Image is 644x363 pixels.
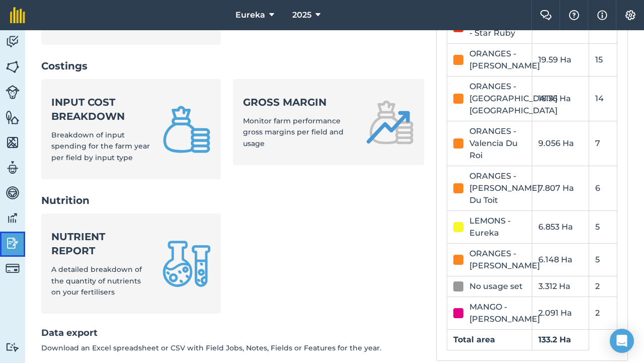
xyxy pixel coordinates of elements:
[41,193,424,207] h2: Nutrition
[589,297,617,329] td: 2
[51,265,142,297] span: A detailed breakdown of the quantity of nutrients on your fertilisers
[532,43,589,76] td: 19.59 Ha
[589,121,617,166] td: 7
[6,210,20,226] img: svg+xml;base64,PD94bWwgdmVyc2lvbj0iMS4wIiBlbmNvZGluZz0idXRmLTgiPz4KPCEtLSBHZW5lcmF0b3I6IEFkb2JlIE...
[532,121,589,166] td: 9.056 Ha
[532,243,589,276] td: 6.148 Ha
[469,125,526,162] div: ORANGES - Valencia Du Roi
[292,9,311,21] span: 2025
[610,329,634,353] div: Open Intercom Messenger
[6,34,20,49] img: svg+xml;base64,PD94bWwgdmVyc2lvbj0iMS4wIiBlbmNvZGluZz0idXRmLTgiPz4KPCEtLSBHZW5lcmF0b3I6IEFkb2JlIE...
[41,213,221,314] a: Nutrient reportA detailed breakdown of the quantity of nutrients on your fertilisers
[589,166,617,210] td: 6
[469,280,523,293] div: No usage set
[469,48,540,72] div: ORANGES - [PERSON_NAME]
[597,9,607,21] img: svg+xml;base64,PHN2ZyB4bWxucz0iaHR0cDovL3d3dy53My5vcmcvMjAwMC9zdmciIHdpZHRoPSIxNyIgaGVpZ2h0PSIxNy...
[469,81,557,117] div: ORANGES - [GEOGRAPHIC_DATA] [GEOGRAPHIC_DATA]
[41,79,221,179] a: Input cost breakdownBreakdown of input spending for the farm year per field by input type
[41,342,424,353] p: Download an Excel spreadsheet or CSV with Field Jobs, Notes, Fields or Features for the year.
[532,166,589,210] td: 7.807 Ha
[51,130,150,162] span: Breakdown of input spending for the farm year per field by input type
[469,215,526,239] div: LEMONS - Eureka
[6,110,20,125] img: svg+xml;base64,PHN2ZyB4bWxucz0iaHR0cDovL3d3dy53My5vcmcvMjAwMC9zdmciIHdpZHRoPSI1NiIgaGVpZ2h0PSI2MC...
[624,10,636,20] img: A cog icon
[568,10,580,20] img: A question mark icon
[532,76,589,121] td: 18.55 Ha
[532,297,589,329] td: 2.091 Ha
[532,210,589,243] td: 6.853 Ha
[41,59,424,73] h2: Costings
[243,95,354,109] strong: Gross margin
[589,210,617,243] td: 5
[540,10,552,20] img: Two speech bubbles overlapping with the left bubble in the forefront
[6,85,20,99] img: svg+xml;base64,PD94bWwgdmVyc2lvbj0iMS4wIiBlbmNvZGluZz0idXRmLTgiPz4KPCEtLSBHZW5lcmF0b3I6IEFkb2JlIE...
[532,276,589,297] td: 3.312 Ha
[6,135,20,150] img: svg+xml;base64,PHN2ZyB4bWxucz0iaHR0cDovL3d3dy53My5vcmcvMjAwMC9zdmciIHdpZHRoPSI1NiIgaGVpZ2h0PSI2MC...
[366,98,414,147] img: Gross margin
[233,79,425,165] a: Gross marginMonitor farm performance gross margins per field and usage
[41,326,424,340] h2: Data export
[469,301,540,325] div: MANGO - [PERSON_NAME]
[589,276,617,297] td: 2
[163,240,211,288] img: Nutrient report
[453,335,495,344] strong: Total area
[51,230,150,258] strong: Nutrient report
[538,335,571,344] strong: 133.2 Ha
[6,342,20,352] img: svg+xml;base64,PD94bWwgdmVyc2lvbj0iMS4wIiBlbmNvZGluZz0idXRmLTgiPz4KPCEtLSBHZW5lcmF0b3I6IEFkb2JlIE...
[469,248,540,272] div: ORANGES - [PERSON_NAME]
[6,160,20,175] img: svg+xml;base64,PD94bWwgdmVyc2lvbj0iMS4wIiBlbmNvZGluZz0idXRmLTgiPz4KPCEtLSBHZW5lcmF0b3I6IEFkb2JlIE...
[589,43,617,76] td: 15
[6,236,20,251] img: svg+xml;base64,PD94bWwgdmVyc2lvbj0iMS4wIiBlbmNvZGluZz0idXRmLTgiPz4KPCEtLSBHZW5lcmF0b3I6IEFkb2JlIE...
[589,76,617,121] td: 14
[6,261,20,275] img: svg+xml;base64,PD94bWwgdmVyc2lvbj0iMS4wIiBlbmNvZGluZz0idXRmLTgiPz4KPCEtLSBHZW5lcmF0b3I6IEFkb2JlIE...
[469,170,540,206] div: ORANGES - [PERSON_NAME] Du Toit
[163,105,211,154] img: Input cost breakdown
[243,116,344,148] span: Monitor farm performance gross margins per field and usage
[51,95,150,123] strong: Input cost breakdown
[6,185,20,200] img: svg+xml;base64,PD94bWwgdmVyc2lvbj0iMS4wIiBlbmNvZGluZz0idXRmLTgiPz4KPCEtLSBHZW5lcmF0b3I6IEFkb2JlIE...
[589,243,617,276] td: 5
[6,59,20,75] img: svg+xml;base64,PHN2ZyB4bWxucz0iaHR0cDovL3d3dy53My5vcmcvMjAwMC9zdmciIHdpZHRoPSI1NiIgaGVpZ2h0PSI2MC...
[235,9,265,21] span: Eureka
[10,7,25,23] img: fieldmargin Logo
